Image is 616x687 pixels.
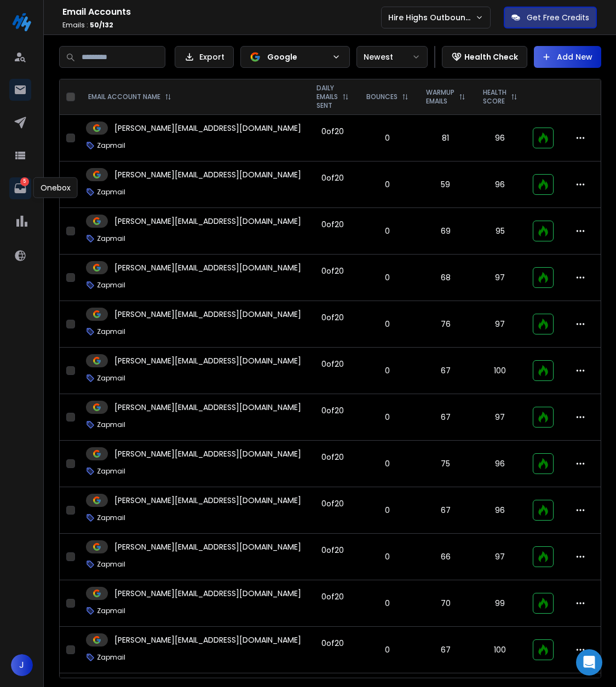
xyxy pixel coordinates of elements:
[321,591,344,602] div: 0 of 20
[321,638,344,649] div: 0 of 20
[114,216,301,227] p: [PERSON_NAME][EMAIL_ADDRESS][DOMAIN_NAME]
[534,46,601,68] button: Add New
[97,374,125,383] p: Zapmail
[11,654,33,676] button: J
[267,51,327,62] p: Google
[527,12,589,23] p: Get Free Credits
[97,513,125,522] p: Zapmail
[114,541,301,552] p: [PERSON_NAME][EMAIL_ADDRESS][DOMAIN_NAME]
[364,365,411,376] p: 0
[474,115,526,161] td: 96
[474,348,526,394] td: 100
[364,458,411,469] p: 0
[321,498,344,509] div: 0 of 20
[97,560,125,569] p: Zapmail
[417,115,474,161] td: 81
[364,551,411,562] p: 0
[417,627,474,673] td: 67
[175,46,234,68] button: Export
[474,161,526,208] td: 96
[114,309,301,320] p: [PERSON_NAME][EMAIL_ADDRESS][DOMAIN_NAME]
[114,355,301,366] p: [PERSON_NAME][EMAIL_ADDRESS][DOMAIN_NAME]
[97,234,125,243] p: Zapmail
[97,467,125,476] p: Zapmail
[321,359,344,370] div: 0 of 20
[114,123,301,134] p: [PERSON_NAME][EMAIL_ADDRESS][DOMAIN_NAME]
[321,172,344,183] div: 0 of 20
[114,634,301,645] p: [PERSON_NAME][EMAIL_ADDRESS][DOMAIN_NAME]
[97,188,125,197] p: Zapmail
[97,653,125,662] p: Zapmail
[33,177,78,198] div: Onebox
[474,441,526,487] td: 96
[504,7,597,28] button: Get Free Credits
[97,141,125,150] p: Zapmail
[20,177,29,186] p: 5
[114,402,301,413] p: [PERSON_NAME][EMAIL_ADDRESS][DOMAIN_NAME]
[321,265,344,276] div: 0 of 20
[417,301,474,348] td: 76
[97,327,125,336] p: Zapmail
[417,394,474,441] td: 67
[9,177,31,199] a: 5
[90,20,113,30] span: 50 / 132
[364,412,411,423] p: 0
[417,348,474,394] td: 67
[474,394,526,441] td: 97
[364,272,411,283] p: 0
[97,420,125,429] p: Zapmail
[321,219,344,230] div: 0 of 20
[321,452,344,463] div: 0 of 20
[474,580,526,627] td: 99
[97,281,125,290] p: Zapmail
[11,11,33,33] img: logo
[417,487,474,534] td: 67
[114,169,301,180] p: [PERSON_NAME][EMAIL_ADDRESS][DOMAIN_NAME]
[417,161,474,208] td: 59
[474,627,526,673] td: 100
[474,255,526,301] td: 97
[426,88,454,106] p: WARMUP EMAILS
[321,312,344,323] div: 0 of 20
[417,441,474,487] td: 75
[114,448,301,459] p: [PERSON_NAME][EMAIL_ADDRESS][DOMAIN_NAME]
[364,598,411,609] p: 0
[114,262,301,273] p: [PERSON_NAME][EMAIL_ADDRESS][DOMAIN_NAME]
[114,495,301,506] p: [PERSON_NAME][EMAIL_ADDRESS][DOMAIN_NAME]
[388,12,475,23] p: Hire Highs Outbound Engine
[364,644,411,655] p: 0
[321,405,344,416] div: 0 of 20
[62,21,381,30] p: Emails :
[321,545,344,556] div: 0 of 20
[316,84,338,110] p: DAILY EMAILS SENT
[474,487,526,534] td: 96
[88,93,171,101] div: EMAIL ACCOUNT NAME
[417,580,474,627] td: 70
[417,208,474,255] td: 69
[464,51,518,62] p: Health Check
[364,179,411,190] p: 0
[356,46,428,68] button: Newest
[442,46,527,68] button: Health Check
[97,607,125,615] p: Zapmail
[474,301,526,348] td: 97
[364,319,411,330] p: 0
[483,88,506,106] p: HEALTH SCORE
[366,93,398,101] p: BOUNCES
[474,534,526,580] td: 97
[417,534,474,580] td: 66
[364,132,411,143] p: 0
[364,226,411,236] p: 0
[417,255,474,301] td: 68
[364,505,411,516] p: 0
[576,649,602,676] div: Open Intercom Messenger
[321,126,344,137] div: 0 of 20
[474,208,526,255] td: 95
[62,5,381,19] h1: Email Accounts
[114,588,301,599] p: [PERSON_NAME][EMAIL_ADDRESS][DOMAIN_NAME]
